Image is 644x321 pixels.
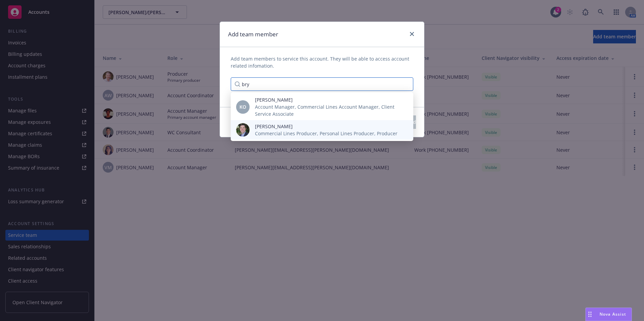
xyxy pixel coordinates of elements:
[228,30,278,39] h1: Add team member
[231,55,413,69] span: Add team members to service this account. They will be able to access account related infomation.
[408,30,416,38] a: close
[255,123,397,130] span: [PERSON_NAME]
[231,94,413,120] div: KO[PERSON_NAME]Account Manager, Commercial Lines Account Manager, Client Service Associate
[231,77,413,91] input: Type a name
[239,103,246,110] span: KO
[231,120,413,140] div: photo[PERSON_NAME]Commercial Lines Producer, Personal Lines Producer, Producer
[586,308,594,321] div: Drag to move
[236,123,250,137] img: photo
[255,130,397,137] span: Commercial Lines Producer, Personal Lines Producer, Producer
[255,103,402,117] span: Account Manager, Commercial Lines Account Manager, Client Service Associate
[585,308,632,321] button: Nova Assist
[255,96,402,103] span: [PERSON_NAME]
[600,311,626,317] span: Nova Assist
